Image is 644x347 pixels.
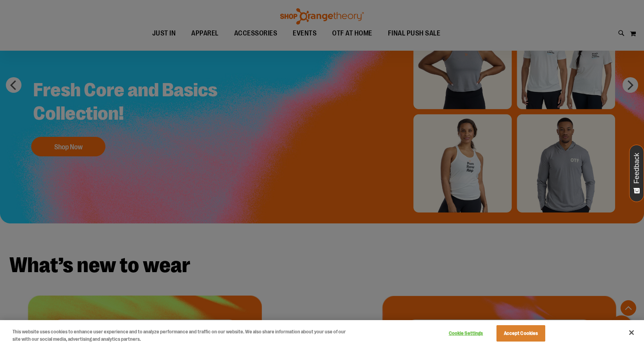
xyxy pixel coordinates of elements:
[441,326,490,341] button: Cookie Settings
[496,325,545,342] button: Accept Cookies
[633,153,640,184] span: Feedback
[12,328,354,343] div: This website uses cookies to enhance user experience and to analyze performance and traffic on ou...
[623,324,640,341] button: Close
[629,145,644,202] button: Feedback - Show survey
